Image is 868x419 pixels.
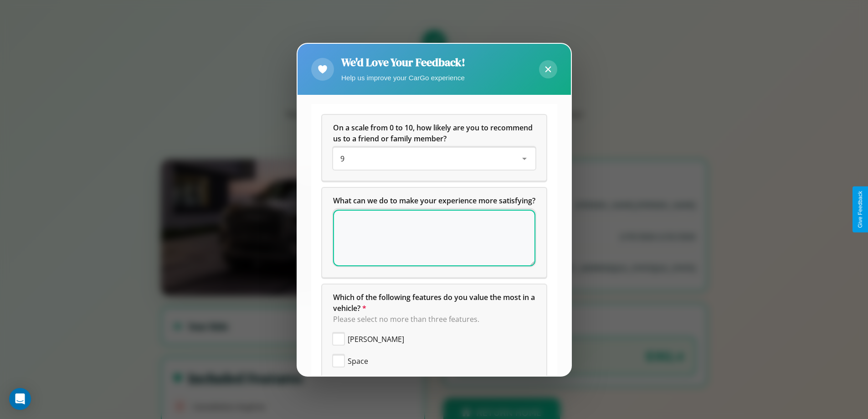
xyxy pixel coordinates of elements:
[322,115,546,181] div: On a scale from 0 to 10, how likely are you to recommend us to a friend or family member?
[348,356,368,367] span: Space
[333,196,535,206] span: What can we do to make your experience more satisfying?
[333,314,479,324] span: Please select no more than three features.
[857,191,863,228] div: Give Feedback
[333,123,534,144] span: On a scale from 0 to 10, how likely are you to recommend us to a friend or family member?
[9,388,31,410] div: Open Intercom Messenger
[341,55,465,70] h2: We'd Love Your Feedback!
[333,122,535,144] h5: On a scale from 0 to 10, how likely are you to recommend us to a friend or family member?
[348,334,404,345] span: [PERSON_NAME]
[340,154,344,164] span: 9
[333,292,537,313] span: Which of the following features do you value the most in a vehicle?
[341,72,465,84] p: Help us improve your CarGo experience
[333,148,535,170] div: On a scale from 0 to 10, how likely are you to recommend us to a friend or family member?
